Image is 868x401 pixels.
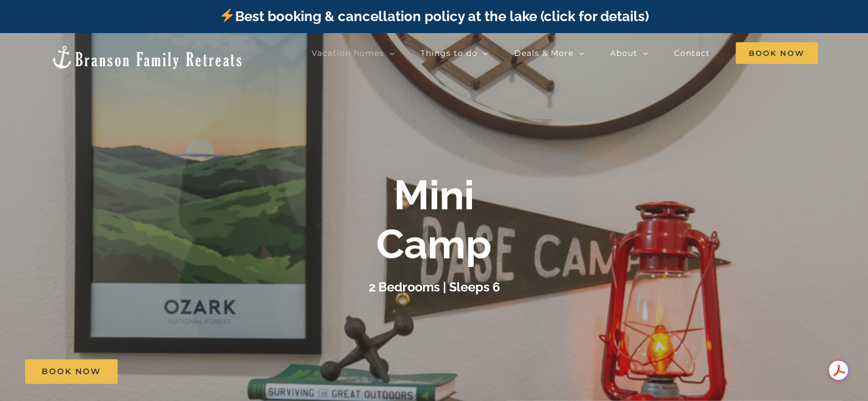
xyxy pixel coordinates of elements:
a: Book Now [25,359,118,384]
a: Vacation homes [312,42,395,64]
span: Deals & More [514,49,574,57]
a: About [610,42,648,64]
a: Contact [674,42,710,64]
span: Book Now [42,367,101,376]
h3: 2 Bedrooms | Sleeps 6 [369,280,500,294]
nav: Main Menu [312,42,818,64]
span: Things to do [421,49,478,57]
span: About [610,49,637,57]
b: Mini Camp [376,171,492,268]
a: Things to do [421,42,488,64]
span: Contact [674,49,710,57]
a: Best booking & cancellation policy at the lake (click for details) [219,8,648,25]
a: Deals & More [514,42,584,64]
span: Book Now [736,42,818,64]
img: Branson Family Retreats Logo [50,44,244,70]
img: ⚡️ [220,9,234,22]
span: Vacation homes [312,49,384,57]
